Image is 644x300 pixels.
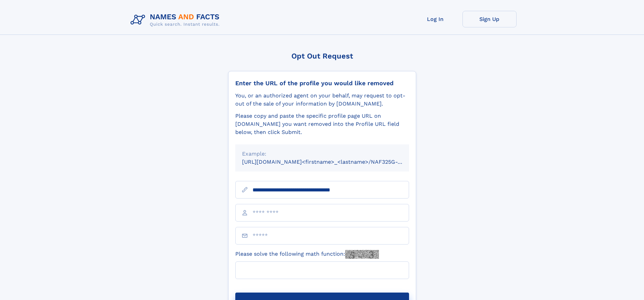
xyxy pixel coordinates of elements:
img: Logo Names and Facts [128,11,225,29]
a: Sign Up [462,11,517,27]
small: [URL][DOMAIN_NAME]<firstname>_<lastname>/NAF325G-xxxxxxxx [242,159,422,165]
div: Please copy and paste the specific profile page URL on [DOMAIN_NAME] you want removed into the Pr... [235,112,409,136]
div: Enter the URL of the profile you would like removed [235,79,409,87]
a: Log In [408,11,462,27]
label: Please solve the following math function: [235,250,379,259]
div: Example: [242,150,402,158]
div: You, or an authorized agent on your behalf, may request to opt-out of the sale of your informatio... [235,92,409,108]
div: Opt Out Request [228,52,416,60]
